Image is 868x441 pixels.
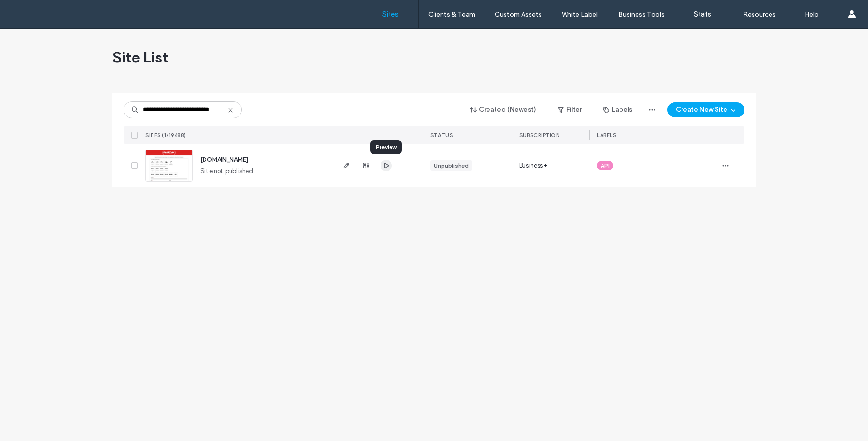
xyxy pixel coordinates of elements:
label: Sites [382,10,399,18]
span: SITES (1/19488) [145,132,186,139]
button: Created (Newest) [462,102,545,117]
label: Resources [743,10,776,18]
button: Filter [549,102,591,117]
button: Create New Site [667,102,744,117]
button: Labels [595,102,641,117]
label: Clients & Team [428,10,475,18]
label: Stats [694,10,711,18]
span: SUBSCRIPTION [519,132,559,139]
span: Site List [112,48,168,67]
a: [DOMAIN_NAME] [200,156,248,163]
div: Preview [370,140,402,154]
span: API [601,161,610,170]
span: Site not published [200,167,254,176]
span: STATUS [430,132,453,139]
label: Custom Assets [495,10,542,18]
label: Business Tools [618,10,664,18]
span: Help [22,7,41,15]
label: Help [805,10,819,18]
span: LABELS [597,132,616,139]
div: Unpublished [434,161,469,170]
span: Business+ [519,161,547,170]
label: White Label [562,10,598,18]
